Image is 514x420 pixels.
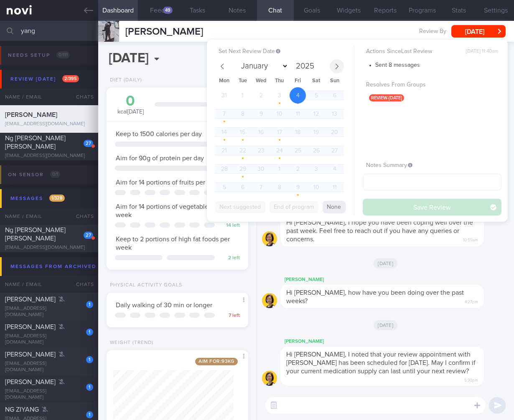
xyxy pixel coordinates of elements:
span: Fri [289,78,307,84]
span: [DATE] 11:40am [466,48,498,55]
span: [DATE] [374,258,397,268]
div: Messages from Archived [8,261,122,272]
div: [EMAIL_ADDRESS][DOMAIN_NAME] [5,388,93,401]
span: [PERSON_NAME] [125,27,203,37]
span: 5:30pm [464,375,478,383]
div: [PERSON_NAME] [280,275,509,285]
div: Chats [65,276,98,293]
button: [DATE] [451,25,506,38]
span: Hi [PERSON_NAME], I hope you have been coping well over the past week. Feel free to reach out if ... [286,219,473,243]
span: 0 / 1 [50,171,60,178]
span: Ng [PERSON_NAME] [PERSON_NAME] [5,135,66,150]
div: 0 [115,94,146,109]
input: Year [293,62,316,70]
span: Ng [PERSON_NAME] [PERSON_NAME] [5,227,66,242]
span: Aim for 90g of protein per day [116,155,204,162]
div: 2 left [219,255,240,261]
span: 1 / 328 [49,195,65,202]
span: Mon [215,78,234,84]
span: Hi [PERSON_NAME], I noted that your review appointment with [PERSON_NAME] has been scheduled for ... [286,351,476,374]
div: 1 [86,329,93,336]
div: [EMAIL_ADDRESS][DOMAIN_NAME] [5,245,93,251]
label: Set Next Review Date [219,48,351,56]
span: 0 / 111 [56,51,70,58]
div: 1 [86,384,93,391]
label: Resolves From Groups [366,81,498,89]
div: Chats [65,208,98,225]
div: Diet (Daily) [107,77,142,83]
span: [PERSON_NAME] [5,111,57,118]
span: Sun [326,78,344,84]
span: [PERSON_NAME] [5,296,56,303]
div: 1 [86,411,93,418]
span: Review By [419,28,446,35]
span: [PERSON_NAME] [5,351,56,358]
div: Weight (Trend) [107,340,153,346]
span: [PERSON_NAME] [5,324,56,330]
span: Aim for 14 portions of vegetables per week [116,203,223,218]
span: Wed [252,78,270,84]
span: review-[DATE] [369,94,404,101]
li: Sent 8 messages [375,60,501,69]
div: [PERSON_NAME] [280,337,509,347]
div: 27 [84,140,93,147]
div: Chats [65,89,98,105]
div: On sensor [6,169,62,180]
div: 49 [163,7,173,14]
span: Thu [270,78,289,84]
span: Sat [307,78,326,84]
div: Needs setup [6,50,72,61]
span: Keep to 1500 calories per day [116,131,202,137]
div: [EMAIL_ADDRESS][DOMAIN_NAME] [5,333,93,346]
div: [EMAIL_ADDRESS][DOMAIN_NAME] [5,153,93,159]
span: 4:27pm [465,297,478,305]
div: [EMAIL_ADDRESS][DOMAIN_NAME] [5,121,93,127]
div: 27 [84,232,93,239]
span: [DATE] [374,320,397,330]
span: 2 / 395 [62,75,79,82]
span: NG ZIYANG [5,406,39,413]
span: 10:59am [463,235,478,243]
span: Notes Summary [366,162,412,168]
div: 1 [86,301,93,308]
span: Aim for 14 portions of fruits per week [116,179,223,186]
div: Physical Activity Goals [107,282,182,288]
button: None [323,201,346,213]
select: Month [237,60,288,73]
span: Hi [PERSON_NAME], how have you been doing over the past weeks? [286,289,464,304]
span: Daily walking of 30 min or longer [116,302,212,309]
span: Keep to 2 portions of high fat foods per week [116,236,230,251]
div: 14 left [219,223,240,229]
div: Review [DATE] [8,73,81,85]
div: 7 left [219,313,240,319]
div: [EMAIL_ADDRESS][DOMAIN_NAME] [5,306,93,318]
div: kcal [DATE] [115,94,146,116]
span: Tue [234,78,252,84]
span: Aim for: 93 kg [195,358,238,365]
span: [PERSON_NAME] [5,379,56,385]
div: [EMAIL_ADDRESS][DOMAIN_NAME] [5,361,93,373]
div: Messages [8,193,67,204]
div: 1 [86,356,93,363]
label: Actions Since Last Review [366,48,498,56]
